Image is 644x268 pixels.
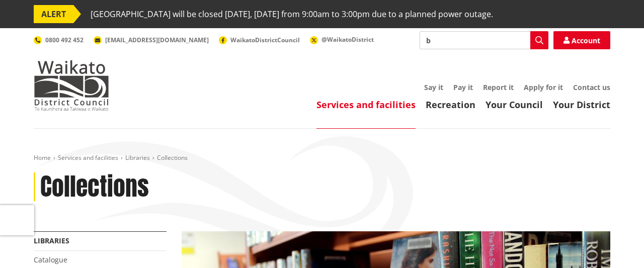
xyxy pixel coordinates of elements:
a: [EMAIL_ADDRESS][DOMAIN_NAME] [94,36,209,44]
a: Account [553,31,610,49]
a: Catalogue [34,255,67,264]
span: [EMAIL_ADDRESS][DOMAIN_NAME] [105,36,209,44]
a: Apply for it [524,82,563,92]
span: ALERT [34,5,73,23]
a: Services and facilities [58,153,118,162]
h1: Collections [40,172,149,202]
a: Services and facilities [316,99,416,111]
span: 0800 492 452 [45,36,84,44]
span: [GEOGRAPHIC_DATA] will be closed [DATE], [DATE] from 9:00am to 3:00pm due to a planned power outage. [91,5,493,23]
a: Libraries [125,153,150,162]
a: Libraries [34,236,69,245]
nav: breadcrumb [34,154,610,162]
a: Recreation [426,99,475,111]
a: Your District [553,99,610,111]
span: Collections [157,153,188,162]
a: Your Council [486,99,543,111]
a: Home [34,153,51,162]
a: WaikatoDistrictCouncil [219,36,300,44]
input: Search input [420,31,548,49]
a: Say it [424,82,443,92]
span: WaikatoDistrictCouncil [230,36,300,44]
a: 0800 492 452 [34,36,84,44]
img: Waikato District Council - Te Kaunihera aa Takiwaa o Waikato [34,60,109,111]
a: Pay it [453,82,473,92]
a: @WaikatoDistrict [310,35,374,44]
span: @WaikatoDistrict [321,35,374,44]
a: Report it [483,82,514,92]
a: Contact us [573,82,610,92]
